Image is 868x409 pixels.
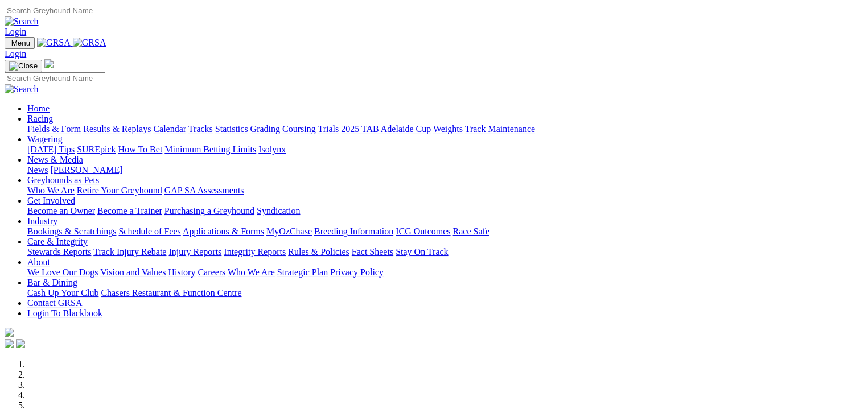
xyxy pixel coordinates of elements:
div: News & Media [27,165,863,175]
a: Race Safe [452,226,489,236]
a: Greyhounds as Pets [27,175,99,185]
img: GRSA [37,38,71,48]
img: Close [9,61,38,71]
input: Search [5,5,105,16]
img: Search [5,16,39,27]
div: Wagering [27,144,863,155]
a: Integrity Reports [224,247,286,257]
a: News [27,165,48,175]
a: Applications & Forms [183,226,264,236]
a: Home [27,104,50,113]
a: Login [5,27,26,36]
button: Toggle navigation [5,60,42,72]
a: Fact Sheets [352,247,393,257]
a: Industry [27,216,57,226]
a: Calendar [153,124,186,134]
a: We Love Our Dogs [27,267,98,277]
img: logo-grsa-white.png [44,59,54,68]
a: Bar & Dining [27,278,77,287]
a: Racing [27,114,53,123]
a: Vision and Values [100,267,166,277]
a: Grading [250,124,280,134]
a: Chasers Restaurant & Function Centre [101,288,241,298]
div: Bar & Dining [27,288,863,298]
a: Weights [433,124,463,134]
a: Become an Owner [27,206,95,216]
a: MyOzChase [266,226,312,236]
img: facebook.svg [5,339,14,348]
a: Login [5,49,26,59]
a: Tracks [188,124,213,134]
a: Trials [318,124,339,134]
a: [DATE] Tips [27,144,75,154]
img: GRSA [73,38,106,48]
a: Breeding Information [314,226,393,236]
a: [PERSON_NAME] [50,165,122,175]
a: Who We Are [228,267,275,277]
div: About [27,267,863,278]
a: Retire Your Greyhound [77,185,162,195]
a: Care & Integrity [27,237,88,246]
div: Racing [27,124,863,134]
a: Rules & Policies [288,247,349,257]
a: How To Bet [118,144,163,154]
a: Become a Trainer [97,206,162,216]
a: Cash Up Your Club [27,288,98,298]
a: Syndication [257,206,300,216]
input: Search [5,72,105,84]
a: Coursing [282,124,316,134]
a: Strategic Plan [277,267,328,277]
a: Stay On Track [396,247,448,257]
a: History [168,267,195,277]
div: Care & Integrity [27,247,863,257]
a: Results & Replays [83,124,151,134]
a: Purchasing a Greyhound [164,206,254,216]
a: News & Media [27,155,83,164]
a: Bookings & Scratchings [27,226,116,236]
a: Login To Blackbook [27,308,102,318]
a: Get Involved [27,196,75,205]
a: Schedule of Fees [118,226,180,236]
a: Track Maintenance [465,124,535,134]
a: Contact GRSA [27,298,82,308]
a: Minimum Betting Limits [164,144,256,154]
a: ICG Outcomes [396,226,450,236]
a: Stewards Reports [27,247,91,257]
a: Privacy Policy [330,267,384,277]
img: Search [5,84,39,94]
a: Careers [198,267,225,277]
a: Who We Are [27,185,75,195]
button: Toggle navigation [5,37,35,49]
div: Industry [27,226,863,237]
a: Isolynx [258,144,286,154]
a: GAP SA Assessments [164,185,244,195]
a: Track Injury Rebate [93,247,166,257]
a: Injury Reports [168,247,221,257]
a: SUREpick [77,144,116,154]
img: twitter.svg [16,339,25,348]
a: Fields & Form [27,124,81,134]
span: Menu [11,39,30,47]
a: About [27,257,50,267]
img: logo-grsa-white.png [5,328,14,337]
a: 2025 TAB Adelaide Cup [341,124,431,134]
div: Greyhounds as Pets [27,185,863,196]
a: Wagering [27,134,63,144]
a: Statistics [215,124,248,134]
div: Get Involved [27,206,863,216]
